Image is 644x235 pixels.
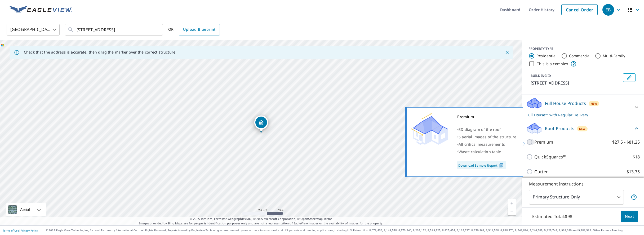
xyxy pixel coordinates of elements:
[526,97,640,118] div: Full House ProductsNewFull House™ with Regular Delivery
[457,133,516,141] div: •
[504,49,510,56] button: Close
[46,228,641,232] p: © 2025 Eagle View Technologies, Inc. and Pictometry International Corp. All Rights Reserved. Repo...
[168,24,220,36] div: OR
[531,80,621,86] p: [STREET_ADDRESS]
[526,122,640,135] div: Roof ProductsNew
[323,217,332,221] a: Terms
[531,73,551,78] p: BUILDING ID
[3,229,38,232] p: |
[627,169,640,175] p: $13.75
[508,207,516,215] a: Current Level 17, Zoom Out
[561,4,598,15] a: Cancel Order
[21,229,38,232] a: Privacy Policy
[508,199,516,207] a: Current Level 17, Zoom In
[179,24,220,36] a: Upload Blueprint
[457,113,516,121] div: Premium
[612,139,640,145] p: $27.5 - $81.25
[459,127,501,132] span: 3D diagram of the roof
[623,73,636,82] button: Edit building 1
[411,113,448,145] img: Premium
[526,112,630,118] p: Full House™ with Regular Delivery
[569,53,591,59] label: Commercial
[534,169,548,175] p: Gutter
[528,46,638,51] div: PROPERTY TYPE
[545,125,574,132] p: Roof Products
[602,4,614,16] div: EB
[633,154,640,160] p: $18
[459,149,501,154] span: Waste calculation table
[457,141,516,148] div: •
[19,203,32,216] div: Aerial
[3,229,19,232] a: Terms of Use
[254,116,268,132] div: Dropped pin, building 1, Residential property, 2792 Big Bay Rd La Pointe, WI 54850
[498,163,505,168] img: Pdf Icon
[457,148,516,156] div: •
[537,61,568,66] label: This is a complex
[631,194,637,200] span: Your report will include only the primary structure on the property. For example, a detached gara...
[529,181,637,187] p: Measurement Instructions
[459,142,505,147] span: All critical measurements
[459,134,516,139] span: 5 aerial images of the structure
[591,101,597,106] span: New
[625,213,634,220] span: Next
[7,22,60,37] div: [GEOGRAPHIC_DATA]
[24,50,176,55] p: Check that the address is accurate, then drag the marker over the correct structure.
[534,154,566,160] p: QuickSquares™
[579,127,585,131] span: New
[545,100,586,107] p: Full House Products
[6,203,46,216] div: Aerial
[529,190,624,205] div: Primary Structure Only
[77,22,152,37] input: Search by address or latitude-longitude
[457,161,506,169] a: Download Sample Report
[457,126,516,133] div: •
[621,211,638,223] button: Next
[183,26,215,33] span: Upload Blueprint
[534,139,553,145] p: Premium
[536,53,557,59] label: Residential
[190,217,332,221] span: © 2025 TomTom, Earthstar Geographics SIO, © 2025 Microsoft Corporation, ©
[10,6,72,14] img: EV Logo
[603,53,625,59] label: Multi-Family
[528,211,576,222] p: Estimated Total: $98
[300,217,323,221] a: OpenStreetMap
